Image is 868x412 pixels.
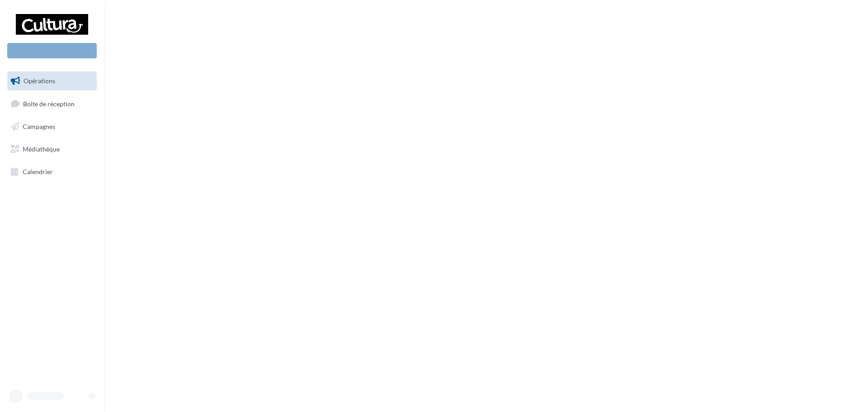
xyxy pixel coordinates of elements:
a: Opérations [5,71,99,90]
span: Médiathèque [23,145,60,153]
a: Campagnes [5,117,99,136]
a: Calendrier [5,162,99,181]
span: Opérations [24,77,55,85]
span: Boîte de réception [23,99,75,107]
span: Calendrier [23,167,53,175]
a: Boîte de réception [5,94,99,114]
a: Médiathèque [5,140,99,159]
div: Nouvelle campagne [7,43,97,58]
span: Campagnes [23,123,55,130]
